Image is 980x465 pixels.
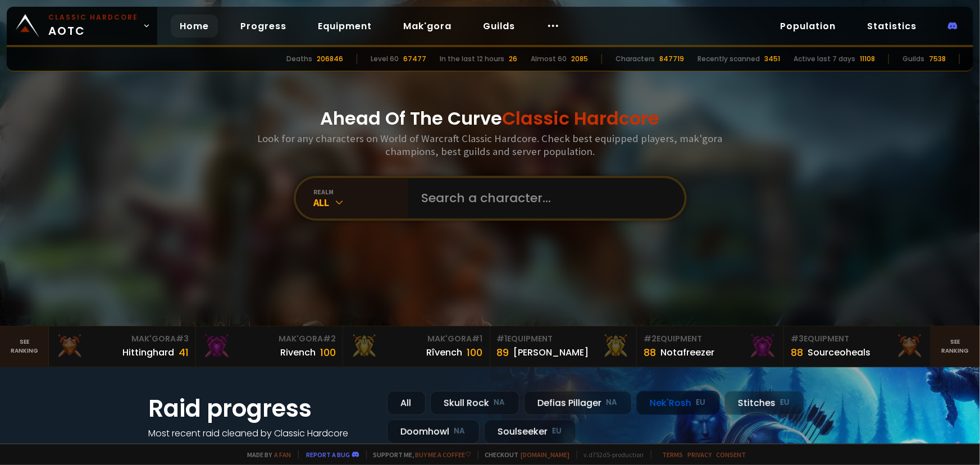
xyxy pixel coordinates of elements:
[415,178,671,218] input: Search a character...
[323,333,336,344] span: # 2
[343,326,490,367] a: Mak'Gora#1Rîvench100
[531,54,567,64] div: Almost 60
[472,333,483,344] span: # 1
[484,420,576,444] div: Soulseeker
[644,345,656,360] div: 88
[253,132,727,158] h3: Look for any characters on World of Warcraft Classic Hardcore. Check best equipped players, mak'g...
[616,54,655,64] div: Characters
[497,345,509,360] div: 89
[49,326,196,367] a: Mak'Gora#3Hittinghard41
[764,54,780,64] div: 3451
[394,15,461,38] a: Mak'gora
[771,15,845,38] a: Population
[241,450,291,459] span: Made by
[577,450,644,459] span: v. d752d5 - production
[858,15,926,38] a: Statistics
[503,106,660,131] span: Classic Hardcore
[902,54,924,64] div: Guilds
[48,12,138,22] small: Classic Hardcore
[514,345,589,359] div: [PERSON_NAME]
[698,54,760,64] div: Recently scanned
[860,54,875,64] div: 11108
[171,15,218,38] a: Home
[808,345,870,359] div: Sourceoheals
[474,15,524,38] a: Guilds
[430,391,519,415] div: Skull Rock
[350,333,483,345] div: Mak'Gora
[553,426,562,437] small: EU
[203,333,336,345] div: Mak'Gora
[478,450,570,459] span: Checkout
[791,345,803,360] div: 88
[497,333,630,345] div: Equipment
[688,450,712,459] a: Privacy
[231,15,295,38] a: Progress
[454,426,466,437] small: NA
[467,345,483,360] div: 100
[320,345,336,360] div: 100
[637,326,784,367] a: #2Equipment88Notafreezer
[644,333,657,344] span: # 2
[48,12,138,39] span: AOTC
[663,450,683,459] a: Terms
[403,54,426,64] div: 67477
[321,105,660,132] h1: Ahead Of The Curve
[149,391,373,426] h1: Raid progress
[275,450,291,459] a: a fan
[781,397,790,408] small: EU
[794,54,855,64] div: Active last 7 days
[490,326,637,367] a: #1Equipment89[PERSON_NAME]
[416,450,471,459] a: Buy me a coffee
[524,391,632,415] div: Defias Pillager
[314,196,408,209] div: All
[659,54,684,64] div: 847719
[56,333,189,345] div: Mak'Gora
[307,450,350,459] a: Report a bug
[280,345,316,359] div: Rivench
[696,397,706,408] small: EU
[509,54,517,64] div: 26
[7,7,157,45] a: Classic HardcoreAOTC
[440,54,504,64] div: In the last 12 hours
[317,54,343,64] div: 206846
[427,345,463,359] div: Rîvench
[176,333,189,344] span: # 3
[660,345,714,359] div: Notafreezer
[371,54,399,64] div: Level 60
[196,326,343,367] a: Mak'Gora#2Rivench100
[497,333,508,344] span: # 1
[387,420,480,444] div: Doomhowl
[149,426,373,454] h4: Most recent raid cleaned by Classic Hardcore guilds
[791,333,924,345] div: Equipment
[314,188,408,196] div: realm
[286,54,312,64] div: Deaths
[494,397,505,408] small: NA
[784,326,931,367] a: #3Equipment88Sourceoheals
[724,391,804,415] div: Stitches
[387,391,426,415] div: All
[179,345,189,360] div: 41
[366,450,471,459] span: Support me,
[929,54,946,64] div: 7538
[717,450,746,459] a: Consent
[644,333,777,345] div: Equipment
[309,15,381,38] a: Equipment
[521,450,570,459] a: [DOMAIN_NAME]
[791,333,804,344] span: # 3
[571,54,588,64] div: 2085
[636,391,720,415] div: Nek'Rosh
[122,345,174,359] div: Hittinghard
[931,326,980,367] a: Seeranking
[607,397,618,408] small: NA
